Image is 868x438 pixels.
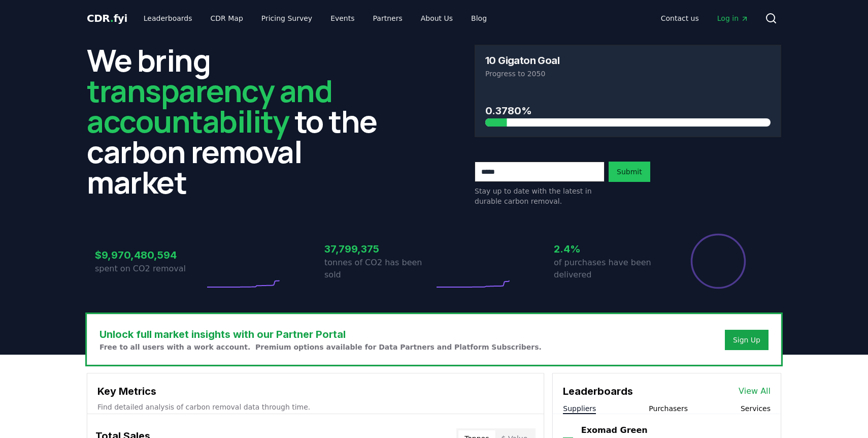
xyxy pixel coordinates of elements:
[690,233,747,290] div: Percentage of sales delivered
[110,12,114,24] span: .
[554,257,663,281] p: of purchases have been delivered
[581,424,648,436] a: Exomad Green
[99,327,542,342] h3: Unlock full market insights with our Partner Portal
[97,384,533,399] h3: Key Metrics
[87,45,393,197] h2: We bring to the carbon removal market
[87,12,127,24] span: CDR fyi
[741,403,771,414] button: Services
[365,9,411,27] a: Partners
[87,11,127,25] a: CDR.fyi
[609,162,650,182] button: Submit
[733,335,760,345] a: Sign Up
[97,402,533,412] p: Find detailed analysis of carbon removal data through time.
[709,9,757,27] a: Log in
[485,103,771,118] h3: 0.3780%
[253,9,320,27] a: Pricing Survey
[475,186,605,206] p: Stay up to date with the latest in durable carbon removal.
[95,247,205,263] h3: $9,970,480,594
[653,9,757,27] nav: Main
[485,55,559,66] h3: 10 Gigaton Goal
[324,241,434,257] h3: 37,799,375
[649,403,688,414] button: Purchasers
[136,9,201,27] a: Leaderboards
[725,330,769,350] button: Sign Up
[95,263,205,275] p: spent on CO2 removal
[739,385,771,397] a: View All
[563,384,633,399] h3: Leaderboards
[99,342,542,352] p: Free to all users with a work account. Premium options available for Data Partners and Platform S...
[87,70,332,142] span: transparency and accountability
[717,13,749,23] span: Log in
[136,9,495,27] nav: Main
[463,9,495,27] a: Blog
[653,9,707,27] a: Contact us
[563,403,596,414] button: Suppliers
[413,9,461,27] a: About Us
[322,9,362,27] a: Events
[324,257,434,281] p: tonnes of CO2 has been sold
[203,9,251,27] a: CDR Map
[485,69,771,79] p: Progress to 2050
[554,241,663,257] h3: 2.4%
